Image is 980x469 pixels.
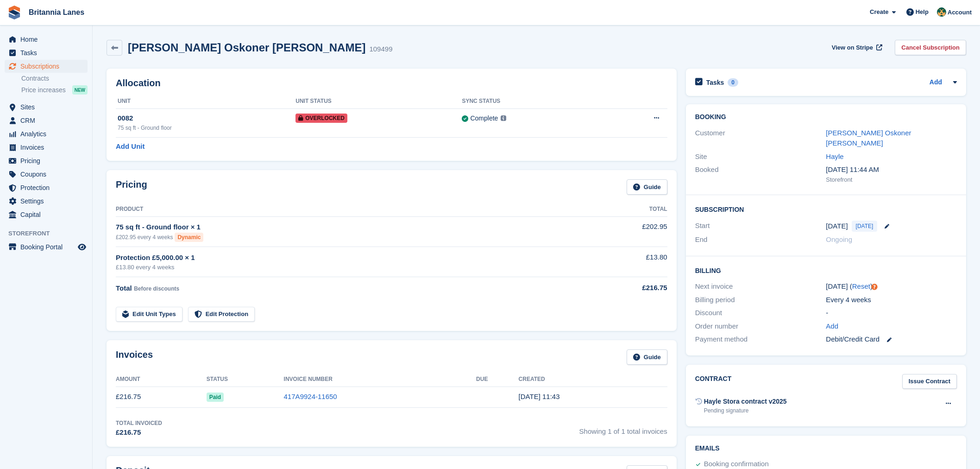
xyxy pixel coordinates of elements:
a: Issue Contract [902,374,957,389]
div: [DATE] 11:44 AM [826,165,957,175]
h2: Emails [695,445,957,452]
div: £13.80 every 4 weeks [116,263,583,272]
img: Nathan Kellow [937,7,946,17]
h2: [PERSON_NAME] Oskoner [PERSON_NAME] [128,41,365,54]
span: Create [870,7,888,17]
a: Add Unit [116,141,144,152]
h2: Pricing [116,179,147,195]
a: Cancel Subscription [895,40,966,55]
div: Dynamic [175,233,203,242]
time: 2025-09-22 00:00:00 UTC [826,221,848,232]
div: Site [695,152,826,162]
th: Created [519,372,667,387]
th: Amount [116,372,207,387]
th: Invoice Number [284,372,477,387]
div: 75 sq ft - Ground floor [118,124,295,132]
a: Hayle [826,152,843,160]
span: [DATE] [852,221,878,232]
span: Price increases [21,86,66,95]
div: [DATE] ( ) [826,281,957,292]
span: Overlocked [295,114,347,123]
span: Total [116,284,132,292]
a: menu [5,127,88,140]
span: Sites [20,101,76,114]
td: £13.80 [583,247,667,277]
a: Add [930,77,942,88]
span: Pricing [20,154,76,167]
th: Unit Status [295,94,462,109]
span: Protection [20,181,76,194]
div: Total Invoiced [116,419,162,427]
div: £202.95 every 4 weeks [116,233,583,242]
span: Subscriptions [20,60,76,73]
div: 0 [728,78,738,87]
a: Reset [852,282,870,290]
a: menu [5,168,88,181]
h2: Tasks [706,78,724,87]
a: menu [5,60,88,73]
a: menu [5,114,88,127]
a: Add [826,321,838,332]
span: View on Stripe [832,43,873,52]
span: Tasks [20,46,76,59]
span: Account [948,8,972,17]
div: Next invoice [695,281,826,292]
div: 109499 [369,44,392,55]
th: Due [476,372,518,387]
a: Price increases NEW [21,85,88,95]
span: Showing 1 of 1 total invoices [579,419,667,438]
h2: Subscription [695,204,957,214]
h2: Invoices [116,349,153,365]
a: Preview store [76,241,88,253]
a: menu [5,154,88,167]
span: Booking Portal [20,241,76,254]
span: Home [20,33,76,46]
span: Settings [20,195,76,208]
span: Invoices [20,141,76,154]
a: menu [5,46,88,59]
div: Storefront [826,175,957,184]
th: Status [207,372,284,387]
span: Capital [20,208,76,221]
div: Hayle Stora contract v2025 [704,397,787,406]
div: End [695,234,826,245]
div: £216.75 [116,427,162,438]
th: Total [583,202,667,217]
div: Payment method [695,334,826,345]
a: Guide [627,349,667,365]
a: menu [5,101,88,114]
a: Edit Protection [188,307,255,322]
div: Complete [470,114,498,123]
div: Billing period [695,295,826,305]
a: Guide [627,179,667,195]
h2: Contract [695,374,732,389]
span: Analytics [20,127,76,140]
h2: Booking [695,114,957,121]
a: menu [5,241,88,254]
div: NEW [72,85,88,95]
a: [PERSON_NAME] Oskoner [PERSON_NAME] [826,129,911,147]
a: 417A9924-11650 [284,393,337,400]
h2: Billing [695,266,957,275]
td: £202.95 [583,216,667,247]
a: Edit Unit Types [116,307,182,322]
div: 75 sq ft - Ground floor × 1 [116,222,583,233]
span: Coupons [20,168,76,181]
a: menu [5,181,88,194]
a: menu [5,141,88,154]
a: menu [5,195,88,208]
img: icon-info-grey-7440780725fd019a000dd9b08b2336e03edf1995a4989e88bcd33f0948082b44.svg [501,115,506,121]
div: Tooltip anchor [870,283,879,291]
time: 2025-09-22 10:43:28 UTC [519,393,560,400]
th: Unit [116,94,295,109]
span: Paid [207,393,224,402]
span: Ongoing [826,235,852,243]
div: Customer [695,128,826,149]
div: Pending signature [704,406,787,415]
div: £216.75 [583,283,667,293]
a: Contracts [21,74,88,83]
span: Help [916,7,929,17]
div: Protection £5,000.00 × 1 [116,253,583,263]
div: Every 4 weeks [826,295,957,305]
a: menu [5,33,88,46]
